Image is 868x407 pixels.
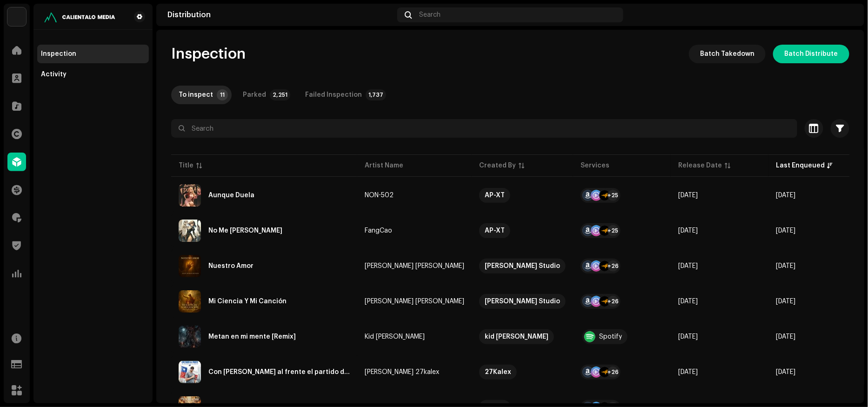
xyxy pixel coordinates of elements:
[608,367,619,378] div: +26
[678,227,698,234] span: Oct 10, 2025
[270,89,290,100] p-badge: 2,251
[167,11,394,19] div: Distribution
[776,192,795,199] span: Oct 10, 2025
[479,365,566,380] span: 27Kalex
[179,184,201,207] img: 1b224dd4-5f12-4afe-8a95-ec73c9c3a2ff
[179,290,201,313] img: e34ff6d6-f9d0-4ee3-bfe7-6aa5fc38338c
[365,192,464,199] span: NON-502
[365,263,464,269] span: Josué Román Beltrán
[700,45,754,63] span: Batch Takedown
[689,45,766,63] button: Batch Takedown
[485,294,560,309] div: [PERSON_NAME] Studio
[838,7,853,22] img: cd891d2d-3008-456e-9ec6-c6524fa041d0
[419,11,441,19] span: Search
[479,223,566,238] span: AP-XT
[208,192,254,199] div: Aunque Duela
[678,263,698,269] span: Oct 17, 2025
[784,45,838,63] span: Batch Distribute
[37,65,149,84] re-m-nav-item: Activity
[7,7,26,26] img: 4d5a508c-c80f-4d99-b7fb-82554657661d
[179,86,213,104] div: To inspect
[365,227,392,234] div: FangCao
[179,220,201,242] img: 62a51ca4-5da2-4427-9dee-7fc5ae3c3a43
[366,89,386,100] p-badge: 1,737
[479,329,566,344] span: kid andy
[41,71,67,78] div: Activity
[485,365,511,380] div: 27Kalex
[37,45,149,63] re-m-nav-item: Inspection
[776,161,825,170] div: Last Enqueued
[485,259,560,274] div: [PERSON_NAME] Studio
[365,369,439,375] div: [PERSON_NAME] 27kalex
[171,45,246,63] span: Inspection
[217,89,228,100] p-badge: 11
[776,263,795,269] span: Oct 10, 2025
[171,119,797,138] input: Search
[608,225,619,236] div: +25
[485,329,548,344] div: kid [PERSON_NAME]
[208,369,350,375] div: Con Parisi al frente el partido de la gente [Con Parisi al frente el partido de la gente]
[365,369,464,375] span: Ramón Suárez Gómez 27kalex
[179,161,194,170] div: Title
[243,86,266,104] div: Parked
[776,334,795,340] span: Oct 10, 2025
[365,334,464,340] span: Kid Andy
[365,227,464,234] span: FangCao
[479,161,516,170] div: Created By
[678,192,698,199] span: Oct 10, 2025
[179,326,201,348] img: dc610aa5-67a1-465f-a759-25bad7865d82
[678,298,698,305] span: Oct 10, 2025
[208,263,254,269] div: Nuestro Amor
[776,227,795,234] span: Oct 10, 2025
[479,259,566,274] span: Ashe Studio
[41,50,76,58] div: Inspection
[608,296,619,307] div: +26
[485,223,505,238] div: AP-XT
[208,227,282,234] div: No Me Mires
[365,334,425,340] div: Kid [PERSON_NAME]
[608,190,619,201] div: +25
[773,45,849,63] button: Batch Distribute
[41,11,119,22] img: 7febf078-6aff-4fe0-b3ac-5fa913fd5324
[365,192,394,199] div: NON-502
[305,86,362,104] div: Failed Inspection
[479,294,566,309] span: Ashe Studio
[479,188,566,203] span: AP-XT
[179,361,201,383] img: ec931576-8447-4e21-9b10-85bb467c6c8b
[179,255,201,277] img: 52125360-f3aa-49e0-b2be-cff878519124
[678,369,698,375] span: Oct 10, 2025
[208,334,296,340] div: Metan en mi mente [Remix]
[208,298,287,305] div: Mi Ciencia Y Mi Canción
[678,334,698,340] span: Sep 21, 2025
[678,161,722,170] div: Release Date
[776,298,795,305] span: Oct 10, 2025
[608,260,619,272] div: +26
[776,369,795,375] span: Oct 10, 2025
[365,298,464,305] span: Josué Román Beltrán
[365,263,464,269] div: [PERSON_NAME] [PERSON_NAME]
[485,188,505,203] div: AP-XT
[365,298,464,305] div: [PERSON_NAME] [PERSON_NAME]
[599,334,622,340] div: Spotify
